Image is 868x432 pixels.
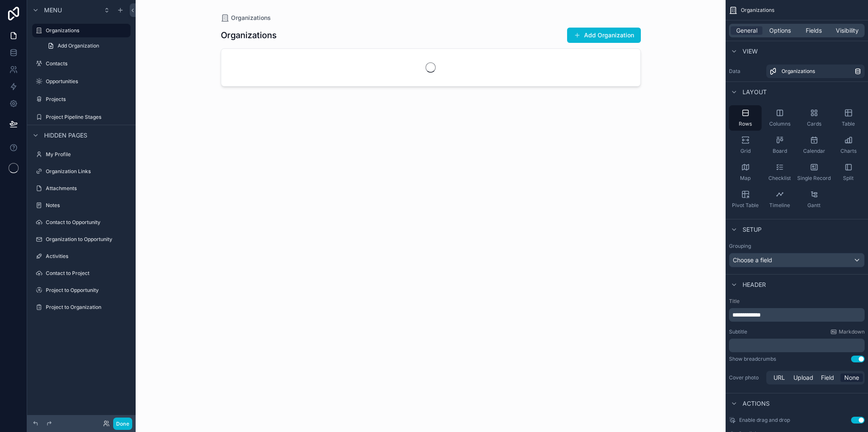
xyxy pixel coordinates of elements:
button: Grid [729,132,762,158]
label: Grouping [729,243,751,250]
label: Contact to Opportunity [46,219,129,226]
button: Cards [798,105,830,131]
label: Project Pipeline Stages [46,114,129,121]
label: Projects [46,96,129,103]
button: Done [113,418,132,430]
a: Project to Organization [32,300,131,314]
a: Add Organization [42,39,131,53]
span: Calendar [803,148,825,154]
div: scrollable content [729,339,865,352]
button: Columns [763,105,796,131]
span: Gantt [807,202,821,209]
a: Activities [32,250,131,263]
button: Table [832,105,865,131]
span: Pivot Table [732,202,759,209]
div: Show breadcrumbs [729,356,776,362]
label: Organizations [46,27,125,34]
a: Contact to Project [32,266,131,280]
span: Organizations [741,7,774,14]
label: Organization Links [46,168,129,175]
span: Grid [740,148,751,154]
button: Gantt [798,187,830,212]
button: Pivot Table [729,187,762,212]
span: View [743,47,758,56]
span: None [844,373,859,382]
span: Cards [807,121,821,127]
label: Activities [46,253,129,260]
label: Subtitle [729,328,747,335]
label: My Profile [46,151,129,158]
a: Attachments [32,182,131,195]
a: Organization Links [32,165,131,178]
span: Header [743,281,766,289]
label: Contacts [46,60,129,67]
div: scrollable content [729,308,865,322]
span: General [736,26,757,35]
label: Notes [46,202,129,209]
label: Opportunities [46,78,129,85]
label: Organization to Opportunity [46,236,129,243]
span: Upload [793,373,813,382]
a: Organization to Opportunity [32,233,131,246]
span: Choose a field [733,256,772,264]
a: Contact to Opportunity [32,216,131,229]
span: Columns [769,121,790,127]
span: Layout [743,88,767,96]
span: Board [773,148,787,154]
span: Visibility [836,26,859,35]
button: Calendar [798,132,830,158]
button: Single Record [798,160,830,185]
span: Setup [743,225,762,234]
span: Organizations [782,68,815,75]
label: Data [729,68,763,75]
button: Timeline [763,187,796,212]
span: Add Organization [58,42,99,49]
button: Split [832,160,865,185]
label: Project to Organization [46,304,129,311]
a: Opportunities [32,75,131,88]
a: My Profile [32,148,131,161]
span: Rows [739,121,752,127]
span: URL [773,373,785,382]
label: Project to Opportunity [46,287,129,294]
label: Attachments [46,185,129,192]
button: Map [729,160,762,185]
a: Contacts [32,57,131,70]
a: Project to Opportunity [32,283,131,297]
span: Split [843,175,854,182]
span: Actions [743,399,770,408]
span: Charts [840,148,857,154]
button: Board [763,132,796,158]
span: Table [842,121,855,127]
label: Contact to Project [46,270,129,277]
span: Field [821,373,834,382]
button: Choose a field [729,253,865,267]
a: Organizations [32,24,131,37]
button: Charts [832,132,865,158]
button: Checklist [763,160,796,185]
span: Checklist [768,175,791,182]
a: Notes [32,199,131,212]
span: Enable drag and drop [739,417,790,424]
label: Cover photo [729,374,763,381]
span: Menu [44,6,62,14]
button: Rows [729,105,762,131]
span: Single Record [797,175,831,182]
span: Map [740,175,751,182]
a: Project Pipeline Stages [32,110,131,124]
label: Title [729,298,865,305]
span: Fields [806,26,822,35]
span: Options [769,26,791,35]
a: Organizations [766,65,865,78]
span: Timeline [769,202,790,209]
span: Markdown [839,328,865,335]
span: Hidden pages [44,131,87,140]
a: Projects [32,93,131,106]
a: Markdown [830,328,865,335]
